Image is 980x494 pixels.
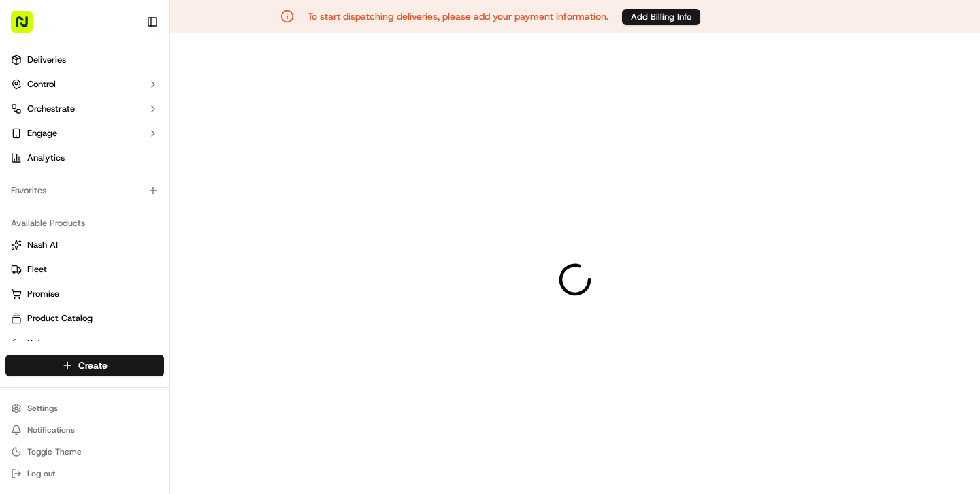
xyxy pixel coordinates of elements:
[5,259,164,280] button: Fleet
[5,442,164,461] button: Toggle Theme
[5,308,164,329] button: Product Catalog
[27,127,57,139] span: Engage
[27,312,93,325] span: Product Catalog
[27,54,66,66] span: Deliveries
[5,355,164,376] button: Create
[27,103,75,115] span: Orchestrate
[5,73,164,95] button: Control
[5,421,164,440] button: Notifications
[27,263,47,276] span: Fleet
[11,288,159,300] a: Promise
[308,10,608,23] p: To start dispatching deliveries, please add your payment information.
[5,212,164,234] div: Available Products
[11,337,159,349] a: Returns
[11,263,159,276] a: Fleet
[27,288,59,300] span: Promise
[5,464,164,483] button: Log out
[5,399,164,418] button: Settings
[5,98,164,120] button: Orchestrate
[5,234,164,256] button: Nash AI
[27,468,55,479] span: Log out
[27,337,58,349] span: Returns
[27,425,75,435] span: Notifications
[78,359,108,372] span: Create
[622,9,700,25] button: Add Billing Info
[11,239,159,251] a: Nash AI
[27,78,56,90] span: Control
[5,332,164,354] button: Returns
[5,122,164,144] button: Engage
[27,239,58,251] span: Nash AI
[5,180,164,201] div: Favorites
[5,283,164,305] button: Promise
[11,312,159,325] a: Product Catalog
[27,403,58,414] span: Settings
[27,446,82,457] span: Toggle Theme
[5,147,164,169] a: Analytics
[5,49,164,71] a: Deliveries
[27,152,65,164] span: Analytics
